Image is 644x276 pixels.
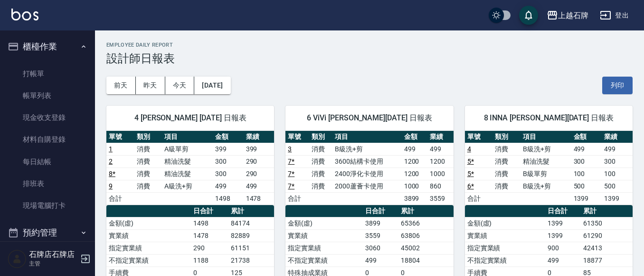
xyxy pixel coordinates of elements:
[465,229,546,242] td: 實業績
[29,259,77,268] p: 主管
[285,131,309,143] th: 單號
[106,42,633,48] h2: Employee Daily Report
[228,217,275,229] td: 84174
[228,254,275,266] td: 21738
[244,168,275,180] td: 290
[402,155,428,168] td: 1200
[427,155,454,168] td: 1200
[8,249,27,268] img: Person
[545,229,581,242] td: 1399
[4,173,91,195] a: 排班表
[106,217,191,229] td: 金額(虛)
[492,155,521,168] td: 消費
[398,242,454,254] td: 45002
[602,180,633,192] td: 500
[602,143,633,155] td: 499
[521,131,571,143] th: 項目
[309,168,332,180] td: 消費
[213,131,244,143] th: 金額
[134,131,162,143] th: 類別
[106,131,274,205] table: a dense table
[602,168,633,180] td: 100
[162,155,212,168] td: 精油洗髮
[465,131,493,143] th: 單號
[492,168,521,180] td: 消費
[194,77,230,94] button: [DATE]
[427,131,454,143] th: 業績
[581,229,633,242] td: 61290
[191,217,228,229] td: 1498
[4,195,91,217] a: 現場電腦打卡
[519,6,538,25] button: save
[191,242,228,254] td: 290
[363,254,398,266] td: 499
[162,131,212,143] th: 項目
[309,131,332,143] th: 類別
[543,6,592,25] button: 上越石牌
[285,254,363,266] td: 不指定實業績
[571,155,602,168] td: 300
[136,77,165,94] button: 昨天
[398,254,454,266] td: 18804
[4,128,91,150] a: 材料自購登錄
[602,192,633,205] td: 1399
[427,192,454,205] td: 3559
[244,155,275,168] td: 290
[309,143,332,155] td: 消費
[106,131,134,143] th: 單號
[363,205,398,217] th: 日合計
[465,217,546,229] td: 金額(虛)
[29,250,77,259] h5: 石牌店石牌店
[134,155,162,168] td: 消費
[106,192,134,205] td: 合計
[244,180,275,192] td: 499
[521,180,571,192] td: B級洗+剪
[476,113,621,123] span: 8 INNA [PERSON_NAME][DATE] 日報表
[285,242,363,254] td: 指定實業績
[297,113,442,123] span: 6 ViVi [PERSON_NAME][DATE] 日報表
[213,155,244,168] td: 300
[398,229,454,242] td: 63806
[427,180,454,192] td: 860
[363,217,398,229] td: 3899
[4,63,91,85] a: 打帳單
[4,151,91,173] a: 每日結帳
[521,155,571,168] td: 精油洗髮
[213,192,244,205] td: 1498
[402,131,428,143] th: 金額
[465,192,493,205] td: 合計
[521,143,571,155] td: B級洗+剪
[213,168,244,180] td: 300
[309,180,332,192] td: 消費
[402,180,428,192] td: 1000
[332,131,401,143] th: 項目
[398,217,454,229] td: 65366
[109,158,113,165] a: 2
[581,242,633,254] td: 42413
[545,254,581,266] td: 499
[363,229,398,242] td: 3559
[109,145,113,153] a: 1
[109,182,113,190] a: 9
[602,155,633,168] td: 300
[332,143,401,155] td: B級洗+剪
[571,168,602,180] td: 100
[545,217,581,229] td: 1399
[134,180,162,192] td: 消費
[4,107,91,128] a: 現金收支登錄
[398,205,454,217] th: 累計
[285,131,453,205] table: a dense table
[285,217,363,229] td: 金額(虛)
[492,180,521,192] td: 消費
[162,168,212,180] td: 精油洗髮
[4,34,91,59] button: 櫃檯作業
[427,143,454,155] td: 499
[244,192,275,205] td: 1478
[228,229,275,242] td: 82889
[213,180,244,192] td: 499
[581,217,633,229] td: 61350
[571,180,602,192] td: 500
[288,145,292,153] a: 3
[285,229,363,242] td: 實業績
[106,229,191,242] td: 實業績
